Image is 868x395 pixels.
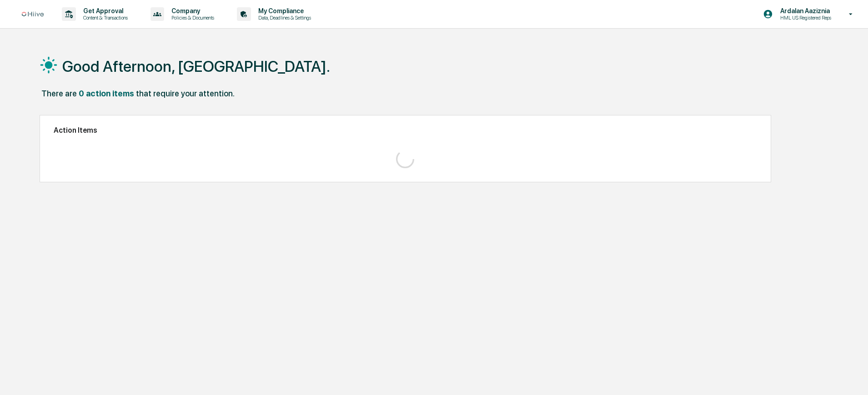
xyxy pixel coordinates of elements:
p: Company [164,7,219,15]
img: logo [22,12,44,17]
h2: Action Items [54,126,757,135]
p: Get Approval [76,7,132,15]
p: Data, Deadlines & Settings [251,15,316,21]
p: Ardalan Aaziznia [773,7,836,15]
p: My Compliance [251,7,316,15]
div: There are [41,89,77,98]
h1: Good Afternoon, [GEOGRAPHIC_DATA]. [62,57,330,75]
p: HML US Registered Reps [773,15,836,21]
div: that require your attention. [136,89,235,98]
p: Content & Transactions [76,15,132,21]
p: Policies & Documents [164,15,219,21]
div: 0 action items [79,89,134,98]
